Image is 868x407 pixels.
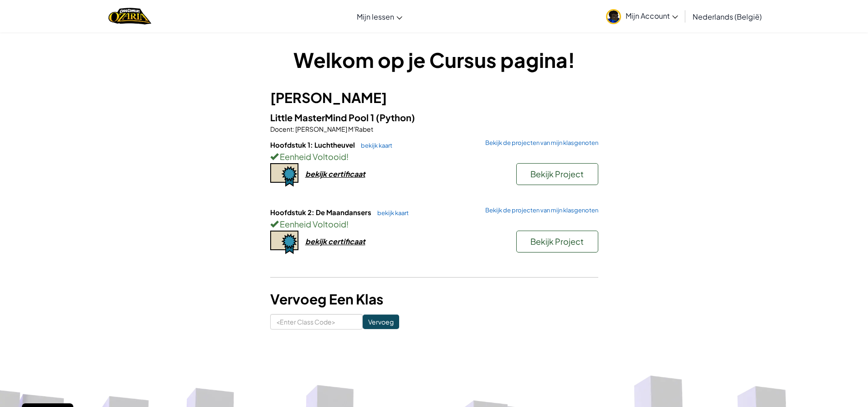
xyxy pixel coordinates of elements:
button: Bekijk Project [516,163,598,185]
a: Mijn Account [601,2,683,31]
span: ! [346,151,349,162]
img: certificate-icon.png [270,231,298,254]
span: Little MasterMind Pool 1 [270,112,376,123]
h1: Welkom op je Cursus pagina! [270,46,598,74]
a: bekijk kaart [373,209,409,216]
span: Hoofdstuk 1: Luchtheuvel [270,140,356,149]
span: Mijn Account [626,11,678,21]
span: Bekijk Project [530,236,584,247]
img: avatar [606,9,621,24]
a: Bekijk de projecten van mijn klasgenoten [481,140,598,146]
input: <Enter Class Code> [270,314,363,330]
span: Docent [270,125,293,133]
span: ! [346,219,349,229]
a: Bekijk de projecten van mijn klasgenoten [481,207,598,213]
h3: [PERSON_NAME] [270,88,598,108]
div: bekijk certificaat [305,237,365,246]
span: Mijn lessen [357,12,394,21]
img: certificate-icon.png [270,163,298,187]
a: bekijk kaart [356,142,392,149]
a: bekijk certificaat [270,237,365,246]
span: Nederlands (België) [693,12,762,21]
div: bekijk certificaat [305,169,365,179]
img: Home [108,7,151,26]
a: Mijn lessen [352,4,407,29]
span: (Python) [376,112,415,123]
span: [PERSON_NAME] M'Rabet [294,125,373,133]
span: : [293,125,294,133]
button: Bekijk Project [516,231,598,252]
input: Vervoeg [363,314,399,329]
span: Bekijk Project [530,169,584,179]
span: Eenheid Voltooid [278,151,346,162]
a: Nederlands (België) [688,4,766,29]
a: Ozaria by CodeCombat logo [108,7,151,26]
a: bekijk certificaat [270,169,365,179]
span: Hoofdstuk 2: De Maandansers [270,208,373,216]
span: Eenheid Voltooid [278,219,346,229]
h3: Vervoeg Een Klas [270,289,598,309]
